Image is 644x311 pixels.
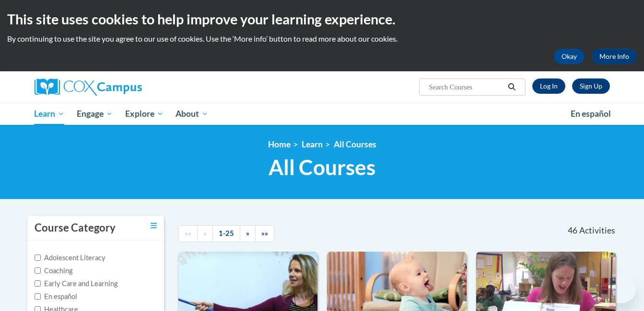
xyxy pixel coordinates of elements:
[197,225,213,242] a: Previous
[269,155,375,180] span: All Courses
[302,139,323,149] a: Learn
[35,278,117,289] label: Early Care and Learning
[35,280,41,287] input: Checkbox for Options
[77,108,113,120] span: Engage
[35,78,217,96] a: Cox Campus
[504,81,519,93] button: Search
[35,221,116,235] h3: Course Category
[268,139,291,149] a: Home
[35,293,41,300] input: Checkbox for Options
[35,267,41,274] input: Checkbox for Options
[554,49,585,64] button: Okay
[35,78,142,96] img: Cox Campus
[592,49,637,64] a: More Info
[35,266,72,276] label: Coaching
[532,78,565,94] a: Log In
[246,229,249,237] span: »
[151,221,157,231] a: Toggle collapse
[35,255,41,261] input: Checkbox for Options
[428,81,504,93] input: Search Courses
[571,109,611,119] span: En español
[564,104,617,124] a: En español
[7,33,637,44] p: By continuing to use the site you agree to our use of cookies. Use the ‘More info’ button to read...
[212,225,240,242] a: 1-25
[35,253,105,263] label: Adolescent Literacy
[28,103,71,125] a: Learn
[119,103,170,125] a: Explore
[125,108,164,120] span: Explore
[572,78,610,94] a: Register
[255,225,274,242] a: End
[169,103,214,125] a: About
[261,229,268,237] span: »»
[579,225,615,236] span: Activities
[70,103,119,125] a: Engage
[34,108,64,120] span: Learn
[203,229,207,237] span: «
[606,273,636,303] iframe: Button to launch messaging window
[178,225,198,242] a: Begining
[539,250,558,269] iframe: Close message
[35,291,77,302] label: En español
[176,108,208,120] span: About
[568,225,577,236] span: 46
[240,225,256,242] a: Next
[7,10,637,29] h2: This site uses cookies to help improve your learning experience.
[20,103,624,125] div: Main menu
[185,229,191,237] span: ««
[334,139,376,149] a: All Courses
